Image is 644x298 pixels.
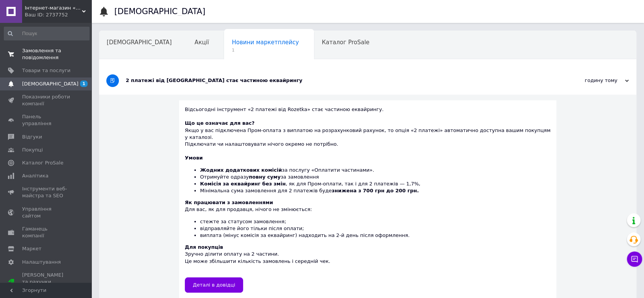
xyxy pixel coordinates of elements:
[22,272,70,293] span: [PERSON_NAME] та рахунки
[126,77,553,84] div: 2 платежі від [GEOGRAPHIC_DATA] стає частиною еквайрингу
[200,218,551,225] li: стежте за статусом замовлення;
[249,174,280,180] b: повну суму
[232,47,299,53] span: 1
[185,244,551,272] div: Зручно ділити оплату на 2 частини. Це може збільшити кількість замовлень і середній чек.
[25,11,91,18] div: Ваш ID: 2737752
[25,5,82,11] span: Інтернет-магазин «LEGNO» - клеї та лаки для столярів!
[22,206,70,219] span: Управління сайтом
[553,77,629,84] div: годину тому
[185,106,551,120] div: Відсьогодні інструмент «2 платежі від Rozetka» стає частиною еквайрингу.
[107,39,172,46] span: [DEMOGRAPHIC_DATA]
[185,199,551,239] div: Для вас, як для продавця, нічого не змінюється:
[185,120,551,148] div: Якщо у вас підключена Пром-оплата з виплатою на розрахунковий рахунок, то опція «2 платежі» автом...
[200,167,551,174] li: за послугу «Оплатити частинами».
[185,200,273,205] b: Як працювати з замовленнями
[22,113,70,127] span: Панель управління
[22,159,63,166] span: Каталог ProSale
[114,7,205,16] h1: [DEMOGRAPHIC_DATA]
[22,259,61,266] span: Налаштування
[322,39,369,46] span: Каталог ProSale
[200,232,551,239] li: виплата (мінус комісія за еквайринг) надходить на 2-й день після оформлення.
[185,244,223,250] b: Для покупців
[22,185,70,199] span: Інструменти веб-майстра та SEO
[200,167,282,173] b: Жодних додаткових комісій
[22,226,70,239] span: Гаманець компанії
[200,181,286,187] b: Комісія за еквайринг без змін
[185,277,243,293] a: Деталі в довідці
[22,47,70,61] span: Замовлення та повідомлення
[22,81,78,87] span: [DEMOGRAPHIC_DATA]
[195,39,209,46] span: Акції
[22,134,42,140] span: Відгуки
[22,245,42,252] span: Маркет
[627,251,642,267] button: Чат з покупцем
[332,188,419,193] b: знижена з 700 грн до 200 грн.
[200,187,551,194] li: Мінімальна сума замовлення для 2 платежів буде
[22,147,43,153] span: Покупці
[4,27,90,40] input: Пошук
[200,180,551,187] li: , як для Пром-оплати, так і для 2 платежів — 1,7%,
[22,93,70,107] span: Показники роботи компанії
[193,282,235,288] span: Деталі в довідці
[80,81,88,87] span: 1
[185,155,203,161] b: Умови
[22,67,70,74] span: Товари та послуги
[22,172,48,179] span: Аналітика
[200,174,551,180] li: Отримуйте одразу за замовлення
[200,225,551,232] li: відправляйте його тільки після оплати;
[185,120,255,126] b: Що це означає для вас?
[232,39,299,46] span: Новини маркетплейсу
